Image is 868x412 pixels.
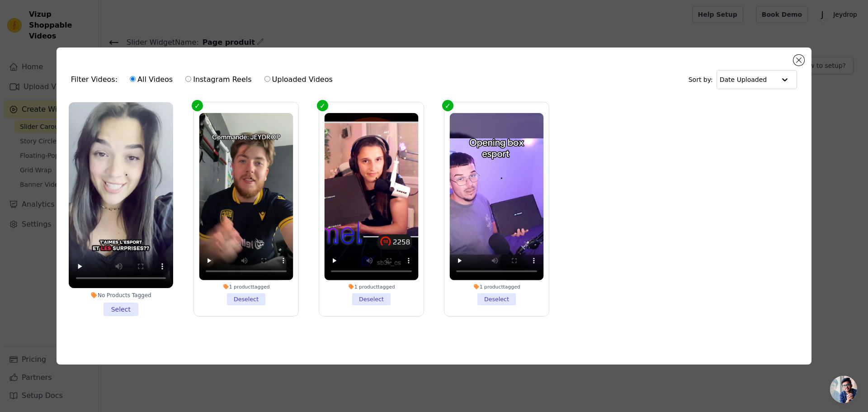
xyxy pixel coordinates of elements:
[264,74,333,85] label: Uploaded Videos
[129,74,173,85] label: All Videos
[199,284,293,290] div: 1 product tagged
[324,284,418,290] div: 1 product tagged
[69,292,173,299] div: No Products Tagged
[793,55,804,66] button: Close modal
[185,74,252,85] label: Instagram Reels
[689,70,797,89] div: Sort by:
[830,376,857,403] div: Ouvrir le chat
[71,69,338,90] div: Filter Videos:
[450,284,544,290] div: 1 product tagged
